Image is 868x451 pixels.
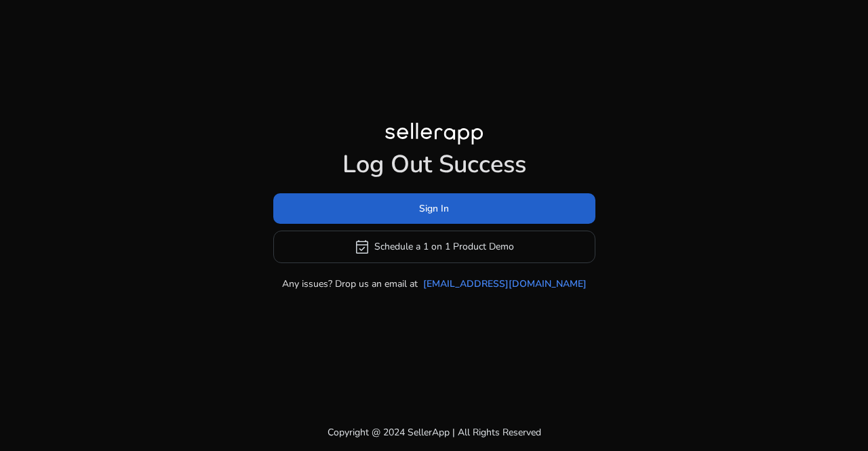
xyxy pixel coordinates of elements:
button: Sign In [273,193,595,224]
button: event_availableSchedule a 1 on 1 Product Demo [273,231,595,263]
span: Sign In [419,201,449,216]
h1: Log Out Success [273,150,595,179]
span: event_available [354,239,370,255]
p: Any issues? Drop us an email at [282,277,418,291]
a: [EMAIL_ADDRESS][DOMAIN_NAME] [423,277,587,291]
